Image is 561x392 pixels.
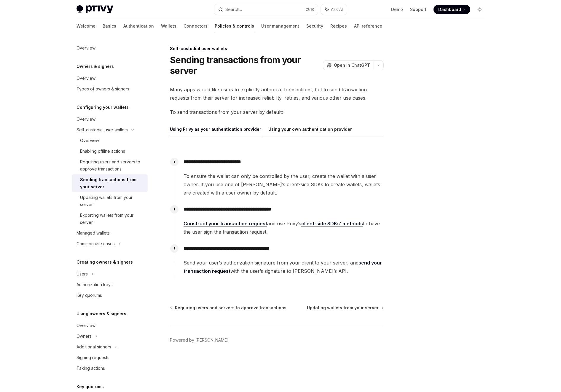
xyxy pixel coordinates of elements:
[80,194,144,208] div: Updating wallets from your server
[170,337,229,343] a: Powered by [PERSON_NAME]
[331,7,343,12] span: Ask AI
[391,7,403,12] a: Demo
[72,43,148,53] a: Overview
[410,7,426,12] a: Support
[354,19,382,33] a: API reference
[76,116,95,123] div: Overview
[72,174,148,192] a: Sending transactions from your server
[72,146,148,157] a: Enabling offline actions
[123,19,154,33] a: Authentication
[170,305,286,311] a: Requiring users and servers to approve transactions
[76,85,129,93] div: Types of owners & signers
[184,219,383,236] span: and use Privy’s to have the user sign the transaction request.
[76,126,128,133] div: Self-custodial user wallets
[306,19,323,33] a: Security
[72,290,148,301] a: Key quorums
[184,19,208,33] a: Connectors
[438,7,461,12] span: Dashboard
[76,333,92,340] div: Owners
[72,352,148,363] a: Signing requests
[72,210,148,228] a: Exporting wallets from your server
[80,176,144,190] div: Sending transactions from your server
[225,6,242,13] div: Search...
[76,5,113,14] img: light logo
[76,354,109,361] div: Signing requests
[214,4,318,15] button: Search...CtrlK
[184,221,267,227] a: Construct your transaction request
[80,137,99,144] div: Overview
[76,270,88,278] div: Users
[76,240,115,247] div: Common use cases
[76,383,104,390] h5: Key quorums
[76,230,110,237] div: Managed wallets
[72,114,148,125] a: Overview
[72,279,148,290] a: Authorization keys
[261,19,299,33] a: User management
[76,259,133,266] h5: Creating owners & signers
[76,281,113,288] div: Authorization keys
[161,19,176,33] a: Wallets
[76,310,126,317] h5: Using owners & signers
[72,84,148,94] a: Types of owners & signers
[72,192,148,210] a: Updating wallets from your server
[72,320,148,331] a: Overview
[184,172,383,197] span: To ensure the wallet can only be controlled by the user, create the wallet with a user owner. If ...
[307,305,383,311] a: Updating wallets from your server
[76,322,95,329] div: Overview
[301,221,363,227] a: client-side SDKs’ methods
[76,19,95,33] a: Welcome
[175,305,286,311] span: Requiring users and servers to approve transactions
[76,343,111,350] div: Additional signers
[103,19,116,33] a: Basics
[170,46,384,52] div: Self-custodial user wallets
[170,122,261,136] button: Using Privy as your authentication provider
[76,365,105,372] div: Taking actions
[76,44,95,52] div: Overview
[76,104,129,111] h5: Configuring your wallets
[72,135,148,146] a: Overview
[170,55,321,76] h1: Sending transactions from your server
[80,212,144,226] div: Exporting wallets from your server
[72,363,148,374] a: Taking actions
[184,259,383,275] span: Send your user’s authorization signature from your client to your server, and with the user’s sig...
[80,158,144,173] div: Requiring users and servers to approve transactions
[330,19,347,33] a: Recipes
[170,85,384,102] span: Many apps would like users to explicitly authorize transactions, but to send transaction requests...
[215,19,254,33] a: Policies & controls
[434,5,470,14] a: Dashboard
[321,4,347,15] button: Ask AI
[76,292,102,299] div: Key quorums
[72,228,148,238] a: Managed wallets
[334,62,370,68] span: Open in ChatGPT
[170,108,384,116] span: To send transactions from your server by default:
[76,63,114,70] h5: Owners & signers
[305,7,314,12] span: Ctrl K
[323,60,374,70] button: Open in ChatGPT
[475,5,485,14] button: Toggle dark mode
[307,305,379,311] span: Updating wallets from your server
[72,73,148,84] a: Overview
[76,75,95,82] div: Overview
[80,148,125,155] div: Enabling offline actions
[268,122,352,136] button: Using your own authentication provider
[72,157,148,174] a: Requiring users and servers to approve transactions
